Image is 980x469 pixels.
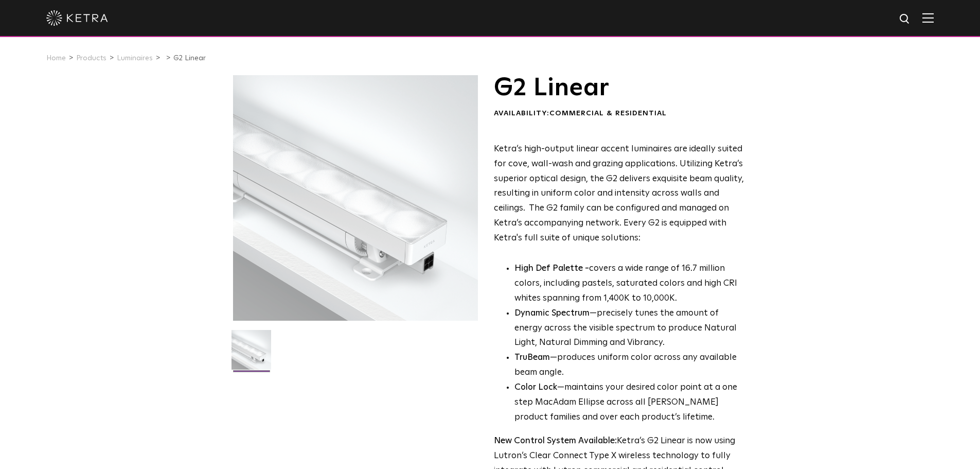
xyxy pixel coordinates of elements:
strong: High Def Palette - [514,264,589,273]
p: covers a wide range of 16.7 million colors, including pastels, saturated colors and high CRI whit... [514,262,744,306]
li: —produces uniform color across any available beam angle. [514,351,744,380]
a: Luminaires [117,55,153,62]
strong: Dynamic Spectrum [514,309,590,318]
li: —precisely tunes the amount of energy across the visible spectrum to produce Natural Light, Natur... [514,306,744,351]
img: ketra-logo-2019-white [46,10,108,26]
a: Products [76,55,106,62]
strong: Color Lock [514,383,557,392]
img: search icon [899,13,912,26]
div: Availability: [494,109,744,119]
img: G2-Linear-2021-Web-Square [231,330,271,377]
a: Home [46,55,66,62]
strong: New Control System Available: [494,437,617,445]
strong: TruBeam [514,353,550,362]
a: G2 Linear [173,55,206,62]
li: —maintains your desired color point at a one step MacAdam Ellipse across all [PERSON_NAME] produc... [514,380,744,425]
img: Hamburger%20Nav.svg [922,13,934,23]
p: Ketra’s high-output linear accent luminaires are ideally suited for cove, wall-wash and grazing a... [494,142,744,246]
h1: G2 Linear [494,75,744,101]
span: Commercial & Residential [549,110,667,117]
